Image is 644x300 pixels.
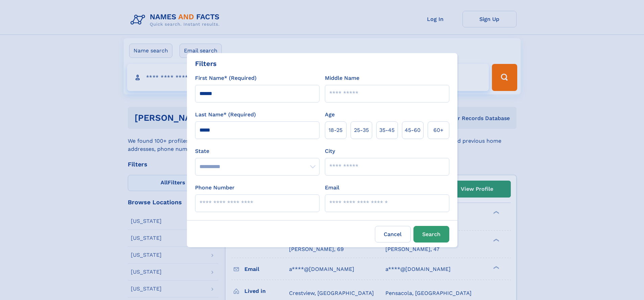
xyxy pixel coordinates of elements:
label: Middle Name [325,74,359,82]
span: 25‑35 [354,126,369,134]
label: City [325,147,335,155]
span: 45‑60 [405,126,421,134]
span: 18‑25 [329,126,342,134]
label: Phone Number [195,184,235,192]
label: Last Name* (Required) [195,111,256,119]
div: Filters [195,59,217,69]
span: 35‑45 [379,126,395,134]
label: State [195,147,319,155]
label: First Name* (Required) [195,74,257,82]
span: 60+ [433,126,444,134]
label: Age [325,111,335,119]
label: Email [325,184,339,192]
button: Search [413,226,449,243]
label: Cancel [375,226,411,243]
